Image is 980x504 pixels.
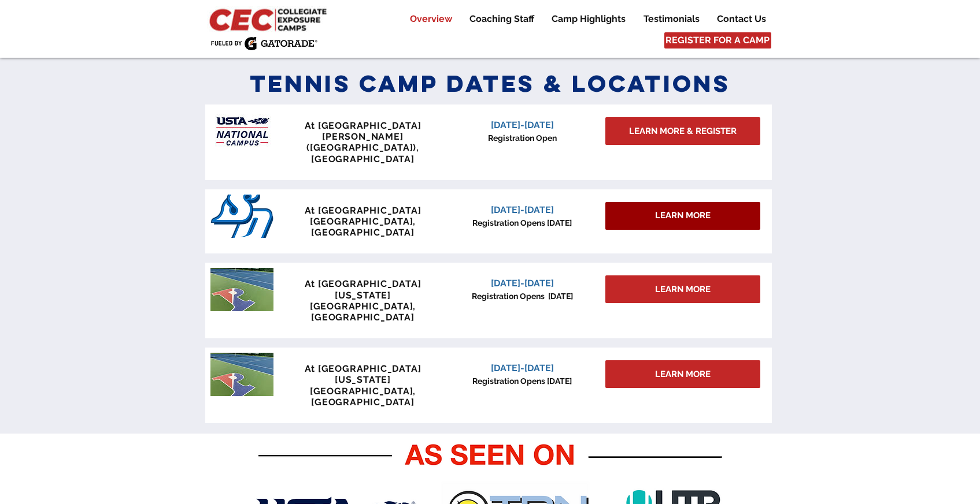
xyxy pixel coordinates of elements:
a: Testimonials [635,12,708,26]
a: Contact Us [708,12,774,26]
img: penn tennis courts with logo.jpeg [210,268,273,311]
a: Camp Highlights [543,12,634,26]
span: [GEOGRAPHIC_DATA], [GEOGRAPHIC_DATA] [310,386,416,408]
p: Camp Highlights [546,12,631,26]
span: Registration Opens [DATE] [472,218,572,227]
a: LEARN MORE [605,360,760,388]
span: At [GEOGRAPHIC_DATA][US_STATE] [305,363,421,385]
span: LEARN MORE [655,210,711,222]
p: Contact Us [711,12,772,26]
span: [DATE]-[DATE] [491,363,554,374]
span: REGISTER FOR A CAMP [665,34,770,47]
a: LEARN MORE & REGISTER [605,117,760,145]
span: At [GEOGRAPHIC_DATA][US_STATE] [305,278,421,300]
a: LEARN MORE [605,275,760,303]
div: LEARN MORE [605,202,760,230]
span: LEARN MORE [655,283,711,296]
span: At [GEOGRAPHIC_DATA] [305,205,421,216]
span: Registration Opens [DATE] [472,376,572,386]
img: penn tennis courts with logo.jpeg [210,353,273,396]
span: [DATE]-[DATE] [491,204,554,215]
img: USTA Campus image_edited.jpg [210,110,273,153]
span: Tennis Camp Dates & Locations [250,69,731,98]
a: Coaching Staff [461,12,542,26]
nav: Site [392,12,774,26]
span: [GEOGRAPHIC_DATA], [GEOGRAPHIC_DATA] [310,301,416,323]
span: LEARN MORE & REGISTER [629,125,737,137]
a: REGISTER FOR A CAMP [664,32,771,48]
img: San_Diego_Toreros_logo.png [210,195,273,238]
span: [GEOGRAPHIC_DATA], [GEOGRAPHIC_DATA] [310,216,416,238]
span: Registration Opens [DATE] [472,292,573,301]
span: [PERSON_NAME] ([GEOGRAPHIC_DATA]), [GEOGRAPHIC_DATA] [306,131,419,164]
a: Overview [401,12,460,26]
span: At [GEOGRAPHIC_DATA] [305,120,421,131]
span: [DATE]-[DATE] [491,120,554,130]
p: Overview [404,12,458,26]
img: CEC Logo Primary_edited.jpg [207,6,332,32]
span: LEARN MORE [655,368,711,380]
span: Registration Open [488,133,557,143]
p: Coaching Staff [464,12,540,26]
p: Testimonials [638,12,705,26]
img: Fueled by Gatorade.png [210,36,317,50]
span: [DATE]-[DATE] [491,278,554,289]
